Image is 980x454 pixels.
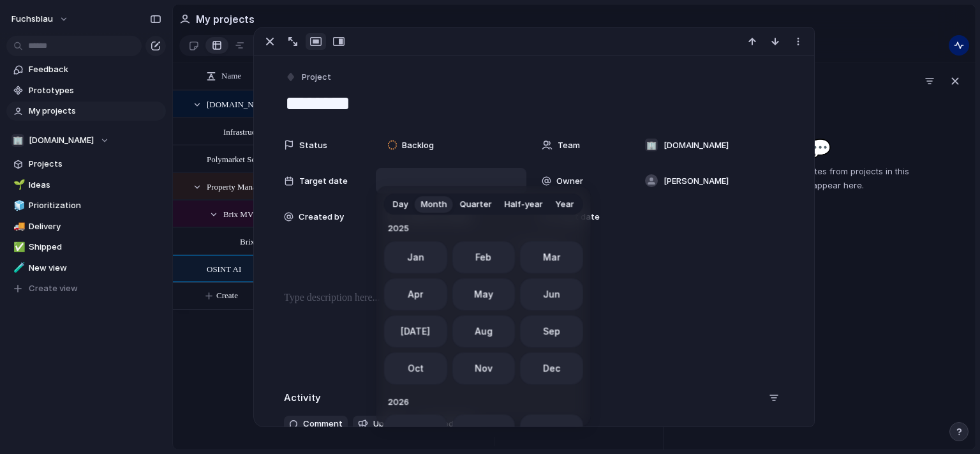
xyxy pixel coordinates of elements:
[384,315,447,347] button: [DATE]
[415,194,454,215] button: Month
[387,194,415,215] button: Day
[452,241,515,273] button: Feb
[460,198,492,211] span: Quarter
[384,395,583,410] span: 2026
[520,278,583,310] button: Jun
[520,315,583,347] button: Sep
[475,250,491,264] span: Feb
[520,352,583,384] button: Dec
[543,424,560,437] span: Mar
[520,414,583,446] button: Mar
[520,241,583,273] button: Mar
[475,324,493,338] span: Aug
[393,198,408,211] span: Day
[401,324,430,338] span: [DATE]
[384,221,583,236] span: 2025
[498,194,549,215] button: Half-year
[384,241,447,273] button: Jan
[475,361,493,375] span: Nov
[452,352,515,384] button: Nov
[543,287,560,301] span: Jun
[406,250,424,264] span: Jan
[454,194,498,215] button: Quarter
[384,414,447,446] button: Jan
[549,194,581,215] button: Year
[474,287,493,301] span: May
[406,424,424,437] span: Jan
[452,315,515,347] button: Aug
[452,414,515,446] button: Feb
[407,361,423,375] span: Oct
[408,287,423,301] span: Apr
[543,361,560,375] span: Dec
[384,352,447,384] button: Oct
[543,250,560,264] span: Mar
[556,198,574,211] span: Year
[452,278,515,310] button: May
[543,324,560,338] span: Sep
[475,424,491,437] span: Feb
[505,198,543,211] span: Half-year
[421,198,447,211] span: Month
[384,278,447,310] button: Apr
